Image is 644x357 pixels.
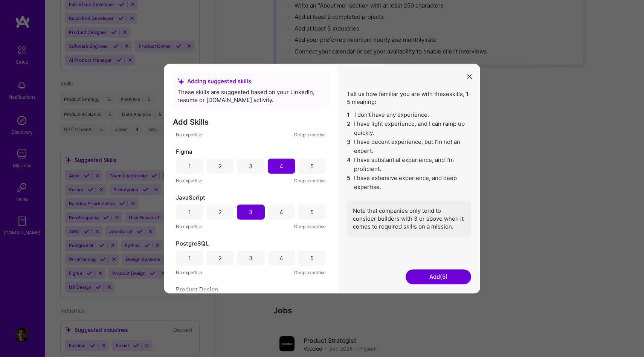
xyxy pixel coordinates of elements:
div: 1 [188,208,191,216]
span: Figma [176,148,192,156]
li: I don't have any experience. [347,110,471,119]
div: 5 [310,254,314,262]
li: I have decent experience, but I'm not an expert. [347,137,471,156]
span: Deep expertise [294,177,326,185]
span: 5 [347,174,351,192]
li: I have extensive experience, and deep expertise. [347,174,471,192]
span: PostgreSQL [176,240,209,247]
span: 3 [347,137,351,156]
li: I have light experience, and I can ramp up quickly. [347,119,471,137]
button: Add(5) [406,269,471,284]
span: No expertise [176,269,202,276]
span: Product Design [176,285,218,293]
span: Deep expertise [294,223,326,230]
div: 2 [218,208,222,216]
div: Note that companies only tend to consider builders with 3 or above when it comes to required skil... [347,201,471,236]
span: 1 [347,110,351,119]
span: 2 [347,119,351,137]
i: icon Close [467,74,472,79]
div: 1 [188,162,191,170]
h3: Add Skills [173,117,329,127]
div: 3 [249,208,253,216]
div: 3 [249,254,253,262]
div: 3 [249,162,253,170]
div: Adding suggested skills [177,77,324,85]
div: 2 [218,254,222,262]
span: No expertise [176,223,202,230]
span: No expertise [176,177,202,185]
span: Deep expertise [294,269,326,276]
div: 1 [188,254,191,262]
span: No expertise [176,131,202,139]
i: icon SuggestedTeams [177,78,184,85]
div: 5 [310,208,314,216]
span: JavaScript [176,194,205,201]
div: 5 [310,162,314,170]
div: 2 [218,162,222,170]
span: 4 [347,156,351,174]
div: 4 [279,254,283,262]
div: modal [164,64,480,293]
div: 4 [279,208,283,216]
div: 4 [279,162,283,170]
div: These skills are suggested based on your LinkedIn, resume or [DOMAIN_NAME] activity. [177,88,324,104]
li: I have substantial experience, and I’m proficient. [347,156,471,174]
div: Tell us how familiar you are with these skills , 1-5 meaning: [347,90,471,236]
span: Deep expertise [294,131,326,139]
